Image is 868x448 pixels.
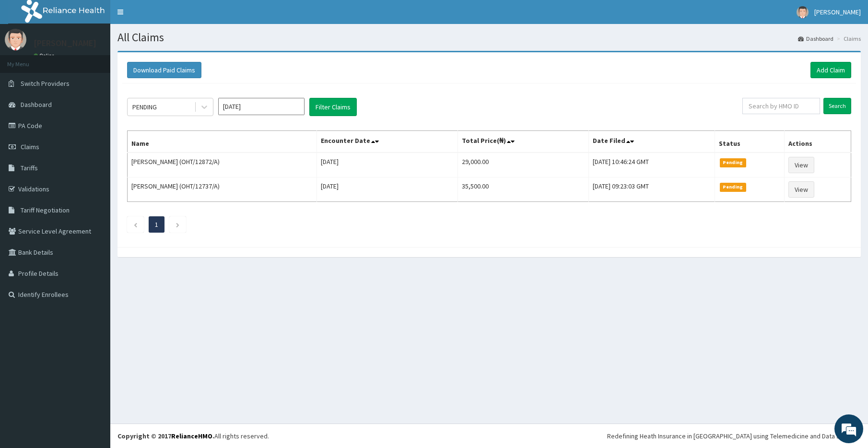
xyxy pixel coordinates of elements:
[21,164,38,172] span: Tariffs
[127,62,201,78] button: Download Paid Claims
[823,98,851,114] input: Search
[784,131,851,153] th: Actions
[171,432,212,440] a: RelianceHMO
[117,31,861,44] h1: All Claims
[176,220,180,229] a: Next page
[110,424,868,448] footer: All rights reserved.
[155,220,158,229] a: Page 1 is your current page
[742,98,820,114] input: Search by HMO ID
[128,131,317,153] th: Name
[309,98,357,116] button: Filter Claims
[810,62,851,78] a: Add Claim
[21,142,39,151] span: Claims
[720,158,746,167] span: Pending
[788,181,814,198] a: View
[814,8,861,16] span: [PERSON_NAME]
[797,6,809,18] img: User Image
[715,131,784,153] th: Status
[458,177,589,202] td: 35,500.00
[317,153,457,177] td: [DATE]
[117,432,214,440] strong: Copyright © 2017 .
[133,220,138,229] a: Previous page
[589,153,715,177] td: [DATE] 10:46:24 GMT
[21,100,52,109] span: Dashboard
[34,52,57,59] a: Online
[798,35,833,43] a: Dashboard
[218,98,305,115] input: Select Month and Year
[317,131,457,153] th: Encounter Date
[589,177,715,202] td: [DATE] 09:23:03 GMT
[458,153,589,177] td: 29,000.00
[458,131,589,153] th: Total Price(₦)
[128,153,317,177] td: [PERSON_NAME] (OHT/12872/A)
[21,79,70,88] span: Switch Providers
[128,177,317,202] td: [PERSON_NAME] (OHT/12737/A)
[317,177,457,202] td: [DATE]
[34,39,96,47] p: [PERSON_NAME]
[834,35,861,43] li: Claims
[5,29,26,50] img: User Image
[788,157,814,173] a: View
[720,183,746,191] span: Pending
[21,206,70,214] span: Tariff Negotiation
[589,131,715,153] th: Date Filed
[132,102,157,112] div: PENDING
[607,431,861,441] div: Redefining Heath Insurance in [GEOGRAPHIC_DATA] using Telemedicine and Data Science!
